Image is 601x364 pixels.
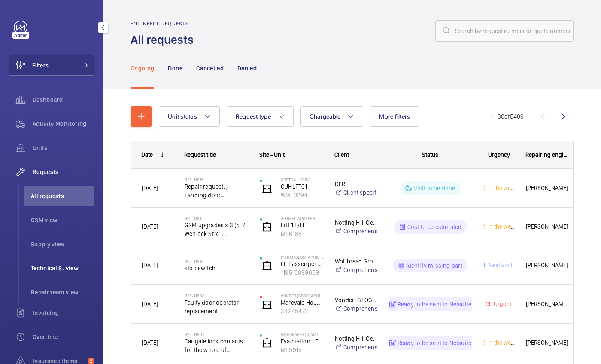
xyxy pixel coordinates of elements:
[526,299,569,309] span: [PERSON_NAME] [PERSON_NAME]
[486,223,517,230] span: In the week
[281,293,324,298] p: Vonder [GEOGRAPHIC_DATA]
[33,95,94,104] span: Dashboard
[196,64,224,73] p: Cancelled
[504,113,510,120] span: of
[335,334,377,343] p: Notting Hill Genesis
[335,296,377,304] p: Vonder [GEOGRAPHIC_DATA]
[335,180,377,188] p: DLR
[281,254,324,260] p: PI Hub [GEOGRAPHIC_DATA], [GEOGRAPHIC_DATA][PERSON_NAME]
[487,262,513,269] span: Next visit
[379,113,410,120] span: More filters
[525,151,569,158] span: Repairing engineer
[259,151,285,158] span: Site - Unit
[31,240,94,248] span: Supply view
[491,113,524,119] span: 1 - 30 5409
[142,300,158,307] span: [DATE]
[159,106,220,127] button: Unit status
[33,309,94,317] span: Invoicing
[526,260,569,270] span: [PERSON_NAME]
[184,151,216,158] span: Request title
[227,106,294,127] button: Request type
[142,262,158,269] span: [DATE]
[32,61,49,70] span: Filters
[31,264,94,272] span: Technical S. view
[281,229,324,238] p: M56188
[334,151,349,158] span: Client
[236,113,271,120] span: Request type
[492,300,511,307] span: Urgent
[31,288,94,297] span: Repair team view
[142,223,158,230] span: [DATE]
[407,223,462,231] p: Cost to be estimated
[407,261,463,270] p: Identify missing part
[281,268,324,277] p: 119510899659
[237,64,257,73] p: Denied
[281,177,324,182] p: Custom House
[31,192,94,200] span: All requests
[185,293,249,298] h2: R25-11808
[185,298,249,315] span: Faulty door operator replacement
[142,339,158,346] span: [DATE]
[185,259,249,264] h2: R25-11813
[168,64,182,73] p: Done
[262,183,272,193] img: elevator.svg
[262,222,272,232] img: elevator.svg
[33,333,94,341] span: Overtime
[281,191,324,199] p: WME0294
[414,184,455,193] p: Visit to be done
[526,183,569,193] span: [PERSON_NAME]
[486,184,517,191] span: In the week
[335,266,377,274] a: Comprehensive
[185,221,249,238] span: GSM upgrades x 3 (5-7 Wenlock St x 1. [STREET_ADDRESS] x2)
[141,151,153,158] div: Date
[335,343,377,352] a: Comprehensive
[526,338,569,348] span: [PERSON_NAME]
[262,260,272,271] img: elevator.svg
[526,222,569,232] span: [PERSON_NAME]
[488,151,510,158] span: Urgency
[281,337,324,346] p: Evacuation - EPL No 3 Flats 45-101 L/h
[281,182,324,191] p: CUHLFT01
[33,119,94,128] span: Activity Monitoring
[281,332,324,337] p: [GEOGRAPHIC_DATA] C Flats 45-101 - High Risk Building
[281,260,324,268] p: FF Passenger Lift Left Hand Fire Fighting
[131,32,199,48] h1: All requests
[486,339,517,346] span: In the week
[335,188,377,197] a: Client specific
[142,184,158,191] span: [DATE]
[281,221,324,229] p: Lift 1 L/H
[335,218,377,227] p: Notting Hill Genesis
[185,264,249,272] span: stop switch
[185,182,249,199] span: Repair request. , Landing door [PERSON_NAME].
[33,168,94,176] span: Requests
[435,20,574,42] input: Search by request number or quote number
[300,106,364,127] button: Chargeable
[131,21,199,27] h2: Engineers requests
[310,113,341,120] span: Chargeable
[168,113,197,120] span: Unit status
[262,338,272,348] img: elevator.svg
[9,55,94,76] button: Filters
[281,346,324,354] p: M55915
[185,332,249,337] h2: R25-11807
[370,106,419,127] button: More filters
[335,257,377,266] p: Whitbread Group PLC
[281,307,324,315] p: 38245472
[335,227,377,236] a: Comprehensive
[262,299,272,309] img: elevator.svg
[31,216,94,224] span: CSM view
[281,298,324,307] p: Marevale House Right Hand
[281,216,324,221] p: [STREET_ADDRESS] - - High Risk Building
[422,151,438,158] span: Status
[398,300,471,309] p: Ready to be sent to Netsuite
[185,216,249,221] h2: R25-11815
[185,337,249,354] span: Car gate lock contacts for the whole of Donnington court
[335,304,377,313] a: Comprehensive
[185,177,249,182] h2: R25-11816
[398,339,471,347] p: Ready to be sent to Netsuite
[33,144,94,152] span: Units
[131,64,154,73] p: Ongoing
